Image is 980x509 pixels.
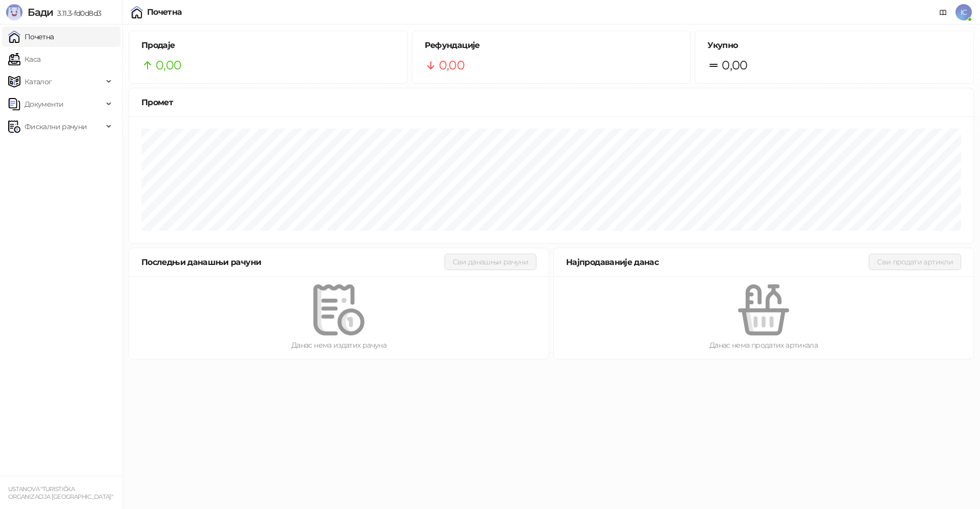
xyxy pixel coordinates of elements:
[955,4,972,20] span: IC
[53,9,101,18] span: 3.11.3-fd0d8d3
[570,340,957,351] div: Данас нема продатих артикала
[439,56,464,75] span: 0,00
[869,254,961,270] button: Сви продати артикли
[8,27,54,47] a: Почетна
[141,96,961,109] div: Промет
[8,49,40,69] a: Каса
[156,56,181,75] span: 0,00
[722,56,747,75] span: 0,00
[425,39,678,52] h5: Рефундације
[6,4,22,20] img: Logo
[8,486,113,500] small: USTANOVA "TURISTIČKA ORGANIZACIJA [GEOGRAPHIC_DATA]"
[145,340,532,351] div: Данас нема издатих рачуна
[147,8,182,16] div: Почетна
[707,39,961,52] h5: Укупно
[24,116,87,137] span: Фискални рачуни
[24,71,52,92] span: Каталог
[935,4,951,20] a: Документација
[141,39,395,52] h5: Продаје
[445,254,536,270] button: Сви данашњи рачуни
[24,94,63,114] span: Документи
[28,6,53,18] span: Бади
[141,256,445,269] div: Последњи данашњи рачуни
[566,256,869,269] div: Најпродаваније данас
